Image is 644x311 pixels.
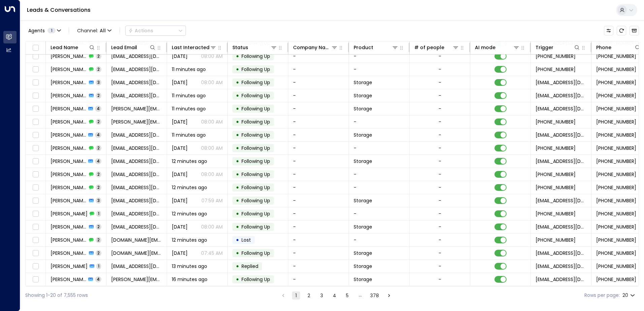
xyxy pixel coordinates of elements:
[241,118,270,125] span: Following Up
[288,89,349,102] td: -
[241,79,270,86] span: Following Up
[288,234,349,246] td: -
[172,92,206,99] span: 11 minutes ago
[475,43,520,51] div: AI mode
[172,171,188,178] span: Aug 09, 2025
[236,221,239,233] div: •
[617,26,626,35] span: Refresh
[236,182,239,193] div: •
[596,223,636,230] span: +447983815285
[111,210,162,217] span: jonathanmmida@gmail.com
[288,247,349,260] td: -
[201,250,223,256] p: 07:45 AM
[51,92,87,99] span: Sreejith Nair
[28,28,45,33] span: Agents
[201,223,223,230] p: 08:00 AM
[96,224,101,230] span: 2
[536,132,586,138] span: leads@space-station.co.uk
[536,43,553,51] div: Trigger
[241,66,270,73] span: Following Up
[31,170,40,179] span: Toggle select row
[536,66,576,73] span: +447866467388
[172,53,188,60] span: Aug 09, 2025
[201,53,223,60] p: 08:00 AM
[172,145,188,151] span: Aug 09, 2025
[349,115,410,128] td: -
[236,77,239,88] div: •
[596,158,636,165] span: +447807149755
[292,291,300,300] button: page 1
[236,116,239,128] div: •
[96,119,101,125] span: 2
[288,63,349,76] td: -
[236,64,239,75] div: •
[596,105,636,112] span: +447703004875
[128,28,153,34] div: Actions
[172,197,188,204] span: Aug 10, 2025
[236,208,239,219] div: •
[622,290,636,300] div: 20
[51,158,86,165] span: Savannah Breeze
[51,105,86,112] span: Tanya Storey
[31,78,40,87] span: Toggle select row
[172,43,217,51] div: Last Interacted
[236,247,239,259] div: •
[596,210,636,217] span: +447983815285
[51,210,88,217] span: Jonathan Mida
[172,79,188,86] span: Aug 10, 2025
[288,102,349,115] td: -
[241,223,270,230] span: Following Up
[111,43,156,51] div: Lead Email
[354,158,372,165] span: Storage
[31,144,40,152] span: Toggle select row
[241,276,270,283] span: Following Up
[111,53,162,60] span: shellihowgate@icloud.com
[172,184,207,191] span: 12 minutes ago
[111,197,162,204] span: connorburgess101@gmail.com
[293,43,338,51] div: Company Name
[596,263,636,270] span: +447766086667
[596,53,636,60] span: +447889554660
[354,250,372,256] span: Storage
[369,291,380,300] button: Go to page 378
[51,197,87,204] span: Connor Burgess
[288,142,349,154] td: -
[111,105,162,112] span: tanya.storey@hotmail.co.uk
[241,158,270,165] span: Following Up
[31,105,40,113] span: Toggle select row
[125,26,186,36] div: Button group with a nested menu
[236,261,239,272] div: •
[96,211,101,216] span: 1
[96,66,101,72] span: 2
[536,53,576,60] span: +447889554660
[51,79,87,86] span: Ben Speller
[536,263,586,270] span: leads@space-station.co.uk
[596,66,636,73] span: +447866467388
[95,132,101,138] span: 4
[172,276,207,283] span: 16 minutes ago
[111,223,162,230] span: jonathanmmida@gmail.com
[596,171,636,178] span: +447807149755
[279,291,393,300] nav: pagination navigation
[630,26,639,35] button: Archived Leads
[241,132,270,138] span: Following Up
[596,184,636,191] span: +447916869376
[439,79,441,86] div: -
[31,44,40,52] span: Toggle select all
[349,168,410,181] td: -
[439,158,441,165] div: -
[51,171,87,178] span: Savannah Breeze
[25,292,88,299] div: Showing 1-20 of 7,555 rows
[236,169,239,180] div: •
[241,145,270,151] span: Following Up
[385,291,393,300] button: Go to next page
[125,26,186,36] button: Actions
[241,237,251,243] span: Lost
[536,184,576,191] span: +447916869376
[288,260,349,273] td: -
[236,234,239,246] div: •
[354,43,398,51] div: Product
[241,197,270,204] span: Following Up
[172,263,207,270] span: 13 minutes ago
[439,171,441,178] div: -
